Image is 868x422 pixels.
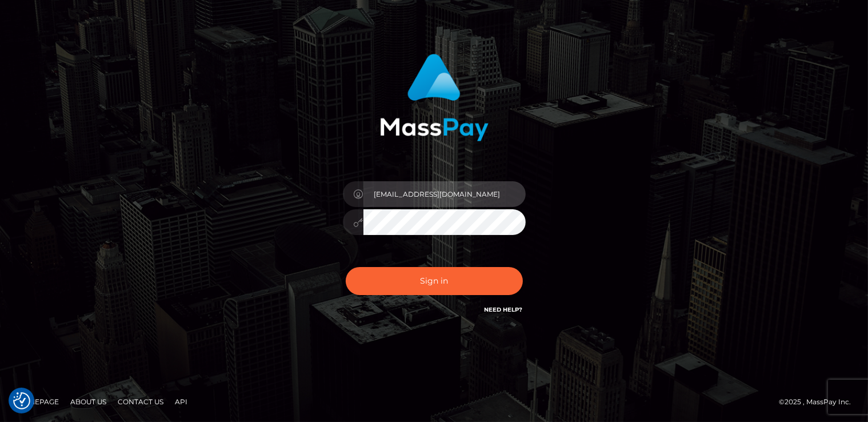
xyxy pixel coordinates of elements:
[485,306,523,313] a: Need Help?
[13,392,30,409] img: Revisit consent button
[779,396,859,408] div: © 2025 , MassPay Inc.
[170,393,192,411] a: API
[66,393,111,411] a: About Us
[363,181,526,207] input: Username...
[346,267,523,295] button: Sign in
[380,54,489,141] img: MassPay Login
[13,393,63,411] a: Homepage
[113,393,168,411] a: Contact Us
[13,392,30,409] button: Consent Preferences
